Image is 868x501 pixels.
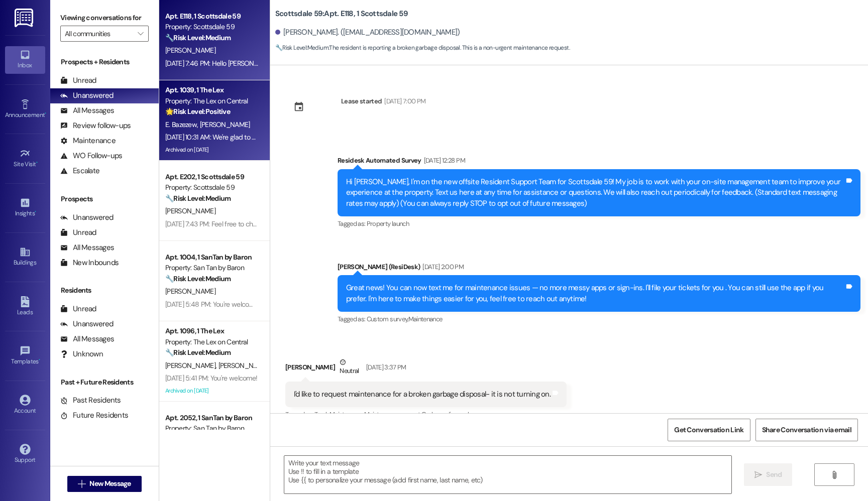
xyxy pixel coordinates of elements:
div: Unanswered [60,319,114,329]
span: : The resident is reporting a broken garbage disposal. This is a non-urgent maintenance request. [275,43,570,53]
div: Apt. E202, 1 Scottsdale 59 [165,172,258,182]
i:  [754,471,762,479]
span: Custom survey , [367,315,408,323]
span: Maintenance [408,315,443,323]
div: Apt. E118, 1 Scottsdale 59 [165,11,258,22]
button: Share Conversation via email [755,419,858,441]
div: Escalate [60,166,99,176]
span: Get Conversation Link [674,425,743,435]
div: Archived on [DATE] [164,385,259,397]
span: Maintenance , [330,410,364,419]
input: All communities [65,26,133,42]
span: [PERSON_NAME] [165,46,215,55]
div: Property: Scottsdale 59 [165,182,258,193]
div: All Messages [60,105,114,116]
span: • [45,110,46,117]
div: [PERSON_NAME] (ResiDesk) [338,262,860,276]
div: WO Follow-ups [60,151,122,161]
div: [PERSON_NAME]. ([EMAIL_ADDRESS][DOMAIN_NAME]) [275,27,460,38]
div: [PERSON_NAME] [285,357,567,382]
strong: 🔧 Risk Level: Medium [165,33,231,42]
div: Unread [60,304,96,314]
span: [PERSON_NAME] [165,206,215,215]
div: Past Residents [60,395,121,406]
span: [PERSON_NAME] [199,120,250,129]
b: Scottsdale 59: Apt. E118, 1 Scottsdale 59 [275,9,408,19]
div: Property: Scottsdale 59 [165,22,258,32]
div: Unknown [60,349,103,359]
div: Residents [50,285,159,296]
div: [DATE] 7:00 PM [382,96,425,106]
div: Great news! You can now text me for maintenance issues — no more messy apps or sign-ins. I'll fil... [346,283,844,304]
div: I'd like to request maintenance for a broken garbage disposal- it is not turning on. [294,389,551,400]
strong: 🔧 Risk Level: Medium [275,44,329,52]
span: E. Bazezew [165,120,200,129]
div: Unanswered [60,90,114,101]
div: [DATE] 12:28 PM [421,155,465,166]
div: Prospects + Residents [50,57,159,67]
div: Prospects [50,194,159,204]
div: Residesk Automated Survey [338,155,860,169]
span: [PERSON_NAME] [165,361,219,370]
span: Property launch [367,219,409,228]
span: Maintenance request , [364,410,421,419]
div: Hi [PERSON_NAME], I'm on the new offsite Resident Support Team for Scottsdale 59! My job is to wo... [346,177,844,209]
div: Property: San Tan by Baron [165,423,258,434]
div: Apt. 2052, 1 SanTan by Baron [165,413,258,423]
a: Support [5,441,45,468]
div: Tagged as: [338,216,860,231]
div: Apt. 1039, 1 The Lex [165,85,258,95]
div: Neutral [338,357,361,378]
div: [DATE] 2:00 PM [420,262,464,272]
button: Send [744,463,793,486]
div: Review follow-ups [60,120,131,131]
span: Garbage disposal [421,410,469,419]
span: Share Conversation via email [762,425,851,435]
button: New Message [67,476,142,492]
i:  [138,30,143,38]
a: Inbox [5,46,45,73]
span: [PERSON_NAME] [165,287,215,296]
div: Past + Future Residents [50,377,159,388]
div: Maintenance [60,136,116,146]
div: Archived on [DATE] [164,144,259,156]
div: Property: San Tan by Baron [165,263,258,273]
span: • [36,159,38,166]
img: ResiDesk Logo [15,9,35,27]
div: Unanswered [60,212,114,223]
button: Get Conversation Link [668,419,750,441]
a: Leads [5,293,45,320]
div: Apt. 1096, 1 The Lex [165,326,258,336]
i:  [830,471,838,479]
div: Tagged as: [285,407,567,422]
div: All Messages [60,242,114,253]
div: [DATE] 5:48 PM: You're welcome! [165,300,260,309]
span: Trash , [314,410,330,419]
a: Buildings [5,243,45,271]
span: Send [766,469,782,480]
div: Lease started [341,96,382,106]
i:  [78,480,85,488]
div: [DATE] 3:37 PM [364,362,406,372]
div: [DATE] 5:41 PM: You're welcome! [165,373,257,383]
a: Account [5,392,45,419]
div: Property: The Lex on Central [165,96,258,106]
div: Unread [60,75,96,86]
div: New Inbounds [60,258,119,268]
div: Unread [60,227,96,238]
strong: 🌟 Risk Level: Positive [165,107,230,116]
div: Tagged as: [338,312,860,326]
div: Apt. 1004, 1 SanTan by Baron [165,252,258,263]
label: Viewing conversations for [60,10,149,26]
a: Site Visit • [5,145,45,172]
div: [DATE] 7:43 PM: Feel free to check when you can and let me know if further assistance is required... [165,219,514,228]
span: New Message [89,478,131,489]
strong: 🔧 Risk Level: Medium [165,274,231,283]
span: [PERSON_NAME] [218,361,268,370]
div: Future Residents [60,410,128,421]
div: All Messages [60,334,114,344]
strong: 🔧 Risk Level: Medium [165,194,231,203]
span: • [35,208,36,215]
strong: 🔧 Risk Level: Medium [165,348,231,357]
a: Templates • [5,342,45,369]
